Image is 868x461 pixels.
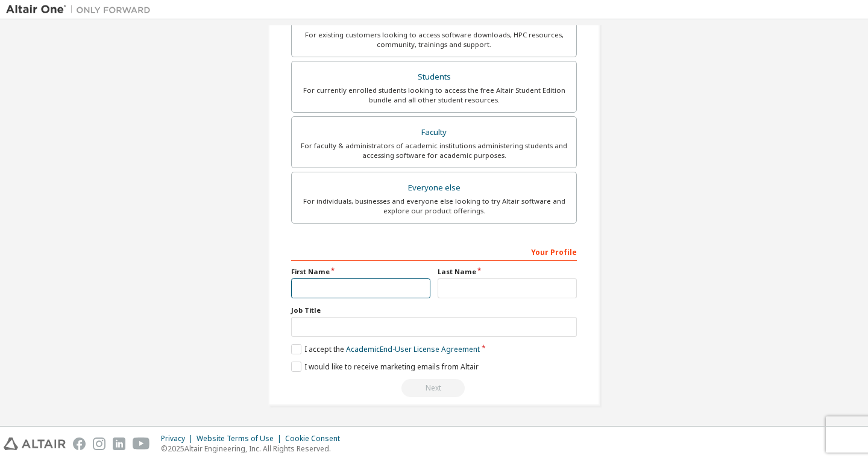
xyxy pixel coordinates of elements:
img: instagram.svg [93,437,105,450]
img: altair_logo.svg [4,437,66,450]
label: First Name [291,267,430,277]
div: For currently enrolled students looking to access the free Altair Student Edition bundle and all ... [299,86,569,105]
div: Cookie Consent [285,434,347,444]
label: I would like to receive marketing emails from Altair [291,362,479,372]
img: Altair One [6,4,157,16]
div: For individuals, businesses and everyone else looking to try Altair software and explore our prod... [299,196,569,216]
label: Job Title [291,306,577,315]
div: For existing customers looking to access software downloads, HPC resources, community, trainings ... [299,30,569,49]
div: Website Terms of Use [197,434,285,444]
img: linkedin.svg [113,437,125,450]
div: Privacy [161,434,197,444]
div: Faculty [299,124,569,141]
label: Last Name [438,267,577,277]
div: Your Profile [291,242,577,261]
div: Read and acccept EULA to continue [291,379,577,397]
a: Academic End-User License Agreement [346,344,480,354]
div: Everyone else [299,180,569,196]
img: facebook.svg [73,437,86,450]
div: For faculty & administrators of academic institutions administering students and accessing softwa... [299,141,569,160]
div: Students [299,69,569,86]
img: youtube.svg [133,437,150,450]
p: © 2025 Altair Engineering, Inc. All Rights Reserved. [161,444,347,454]
label: I accept the [291,344,480,354]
